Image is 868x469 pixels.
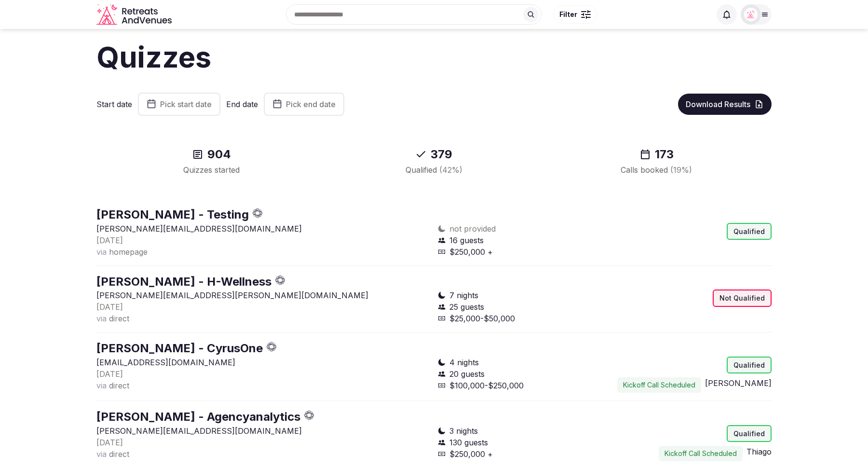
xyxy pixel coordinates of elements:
div: $250,000 + [438,448,601,460]
div: $25,000-$50,000 [438,313,601,324]
span: [DATE] [96,438,123,447]
svg: Retreats and Venues company logo [96,4,174,26]
div: Qualified [334,164,533,176]
p: [EMAIL_ADDRESS][DOMAIN_NAME] [96,357,430,368]
span: via [96,381,107,390]
a: Visit the homepage [96,4,174,26]
button: [PERSON_NAME] - H-Wellness [96,274,271,290]
span: 130 guests [449,437,488,448]
div: $250,000 + [438,246,601,258]
span: Download Results [686,99,750,109]
span: 7 nights [449,290,478,301]
button: Filter [553,5,597,24]
button: Thiago [746,446,772,457]
span: Pick start date [160,99,212,109]
button: Pick start date [138,93,220,116]
span: ( 42 %) [439,165,462,175]
button: Kickoff Call Scheduled [617,377,701,393]
button: [DATE] [96,368,123,380]
button: Pick end date [264,93,344,116]
label: End date [226,99,258,110]
p: [PERSON_NAME][EMAIL_ADDRESS][DOMAIN_NAME] [96,425,430,437]
div: Qualified [727,223,772,240]
div: 904 [112,147,311,162]
div: 379 [334,147,533,162]
a: [PERSON_NAME] - Agencyanalytics [96,410,300,424]
span: [DATE] [96,235,123,245]
span: direct [109,314,129,323]
p: [PERSON_NAME][EMAIL_ADDRESS][PERSON_NAME][DOMAIN_NAME] [96,290,430,301]
span: Filter [559,10,577,19]
button: [PERSON_NAME] [705,377,772,389]
button: [DATE] [96,301,123,313]
span: 20 guests [449,368,485,380]
div: $100,000-$250,000 [438,380,601,391]
div: Qualified [727,425,772,442]
span: 25 guests [449,301,484,313]
div: Qualified [727,357,772,374]
span: homepage [109,247,148,257]
p: [PERSON_NAME][EMAIL_ADDRESS][DOMAIN_NAME] [96,223,430,234]
button: Download Results [678,94,772,115]
span: 4 nights [449,357,479,368]
span: [DATE] [96,302,123,312]
span: not provided [449,223,496,234]
a: [PERSON_NAME] - H-Wellness [96,275,271,289]
div: 173 [557,147,756,162]
span: direct [109,381,129,390]
a: [PERSON_NAME] - Testing [96,207,249,221]
h1: Quizzes [96,37,772,77]
a: [PERSON_NAME] - CyrusOne [96,341,263,355]
span: via [96,247,107,257]
span: [DATE] [96,369,123,379]
span: direct [109,449,129,459]
span: 3 nights [449,425,478,437]
span: via [96,449,107,459]
div: Calls booked [557,164,756,176]
span: 16 guests [449,234,484,246]
button: [PERSON_NAME] - Testing [96,207,249,223]
span: Pick end date [286,99,336,109]
span: ( 19 %) [670,165,692,175]
label: Start date [96,99,132,110]
div: Not Qualified [713,290,772,307]
button: Kickoff Call Scheduled [659,446,743,461]
button: [DATE] [96,234,123,246]
img: Matt Grant Oakes [744,8,758,21]
button: [DATE] [96,437,123,448]
button: [PERSON_NAME] - Agencyanalytics [96,409,300,425]
div: Quizzes started [112,164,311,176]
span: via [96,314,107,323]
button: [PERSON_NAME] - CyrusOne [96,340,263,357]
